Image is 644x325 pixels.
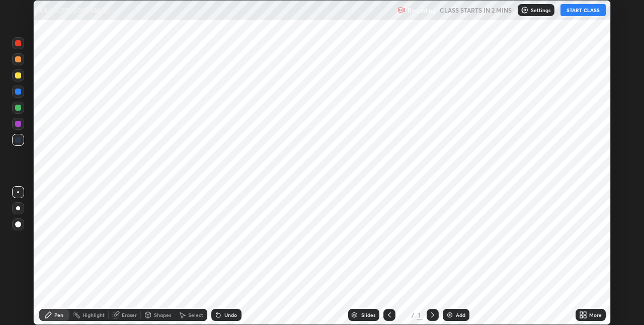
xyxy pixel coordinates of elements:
div: Add [456,312,465,317]
p: Settings [531,8,550,13]
p: Alkyl & [PERSON_NAME] [39,6,109,14]
div: Shapes [154,312,171,317]
div: Eraser [122,312,137,317]
div: Pen [54,312,63,317]
h5: CLASS STARTS IN 2 MINS [440,6,512,15]
div: Highlight [83,312,105,317]
div: More [589,312,602,317]
p: Recording [408,7,436,14]
div: / [412,312,415,318]
div: Undo [224,312,237,317]
div: Select [188,312,203,317]
img: add-slide-button [446,311,454,319]
img: recording.375f2c34.svg [397,6,406,14]
div: 1 [399,312,410,318]
button: START CLASS [560,4,606,16]
img: class-settings-icons [521,6,529,14]
div: Slides [361,312,375,317]
div: 1 [417,310,423,319]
